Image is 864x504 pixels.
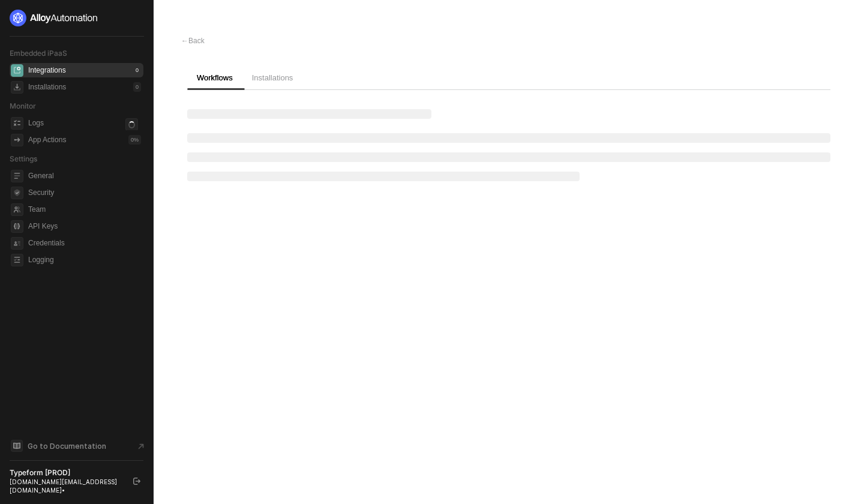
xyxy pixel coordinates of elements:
div: 0 [133,82,141,92]
div: 0 % [128,135,141,145]
span: Logging [28,253,141,267]
span: Embedded iPaaS [10,49,67,58]
span: API Keys [28,219,141,233]
span: installations [11,81,23,94]
span: integrations [11,64,23,77]
div: Installations [28,82,66,92]
span: general [11,170,23,182]
div: 0 [133,65,141,75]
div: App Actions [28,135,66,145]
span: icon-logs [11,117,23,130]
span: icon-app-actions [11,134,23,146]
span: security [11,187,23,199]
span: Team [28,202,141,217]
span: logout [133,478,140,485]
div: Integrations [28,65,66,76]
div: Logs [28,118,44,128]
span: Workflows [197,73,233,82]
a: Knowledge Base [10,439,144,453]
span: General [28,169,141,183]
span: Installations [252,73,293,82]
span: team [11,203,23,216]
span: document-arrow [135,440,147,452]
span: Security [28,185,141,200]
span: documentation [11,440,23,452]
div: Back [181,36,205,46]
span: Go to Documentation [28,441,106,451]
img: logo [10,10,98,26]
span: credentials [11,237,23,250]
a: logo [10,10,143,26]
span: Monitor [10,101,36,110]
span: api-key [11,220,23,233]
div: Typeform [PROD] [10,468,122,478]
div: [DOMAIN_NAME][EMAIL_ADDRESS][DOMAIN_NAME] • [10,478,122,494]
span: Credentials [28,236,141,250]
span: icon-loader [125,118,138,131]
span: ← [181,37,188,45]
span: logging [11,254,23,266]
span: Settings [10,154,37,163]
